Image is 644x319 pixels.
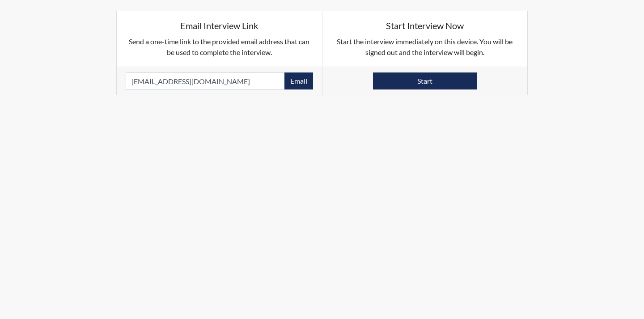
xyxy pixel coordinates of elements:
[331,20,519,31] h5: Start Interview Now
[284,72,313,89] button: Email
[126,20,313,31] h5: Email Interview Link
[373,72,477,89] button: Start
[126,36,313,58] p: Send a one-time link to the provided email address that can be used to complete the interview.
[331,36,519,58] p: Start the interview immediately on this device. You will be signed out and the interview will begin.
[126,72,285,89] input: Email Address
